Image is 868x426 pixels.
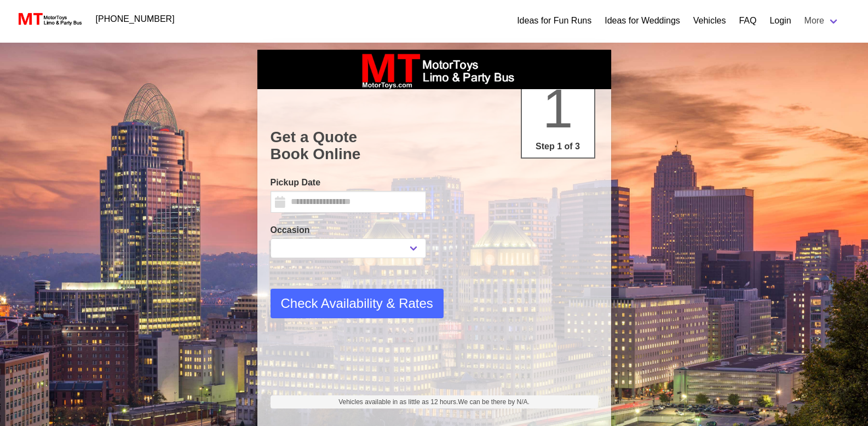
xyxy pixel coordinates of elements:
span: Vehicles available in as little as 12 hours. [338,397,530,407]
a: Ideas for Fun Runs [517,14,591,27]
a: Login [769,14,791,27]
label: Pickup Date [271,176,426,189]
button: Check Availability & Rates [271,289,444,318]
img: MotorToys Logo [15,11,83,27]
span: 1 [543,78,573,139]
a: [PHONE_NUMBER] [89,8,181,30]
a: More [798,10,846,32]
label: Occasion [271,224,426,237]
span: Check Availability & Rates [281,294,433,313]
p: Step 1 of 3 [526,140,590,153]
a: FAQ [739,14,756,27]
span: We can be there by N/A. [458,398,530,406]
img: box_logo_brand.jpeg [352,50,516,89]
a: Vehicles [693,14,726,27]
h1: Get a Quote Book Online [271,129,598,163]
a: Ideas for Weddings [605,14,680,27]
